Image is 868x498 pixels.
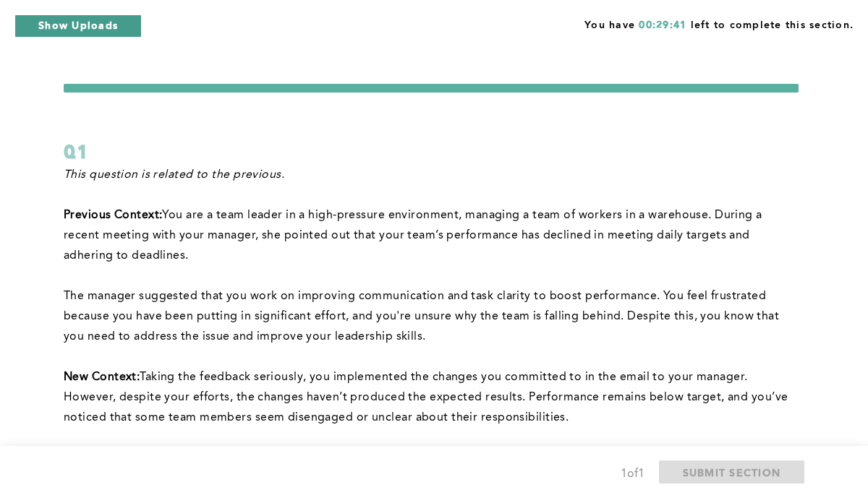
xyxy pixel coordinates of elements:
span: 00:29:41 [639,20,686,30]
span: SUBMIT SECTION [683,465,781,479]
div: 1 of 1 [621,464,644,484]
button: SUBMIT SECTION [659,460,805,484]
button: Show Uploads [14,14,142,38]
em: This question is related to the previous. [64,169,284,181]
div: Q1 [64,139,799,165]
span: Taking the feedback seriously, you implemented the changes you committed to in the email to your ... [64,372,791,424]
strong: New Context: [64,372,140,383]
span: You have left to complete this section. [584,14,854,33]
span: You are a team leader in a high-pressure environment, managing a team of workers in a warehouse. ... [64,210,765,262]
strong: Previous Context: [64,210,162,221]
span: The manager suggested that you work on improving communication and task clarity to boost performa... [64,291,783,343]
